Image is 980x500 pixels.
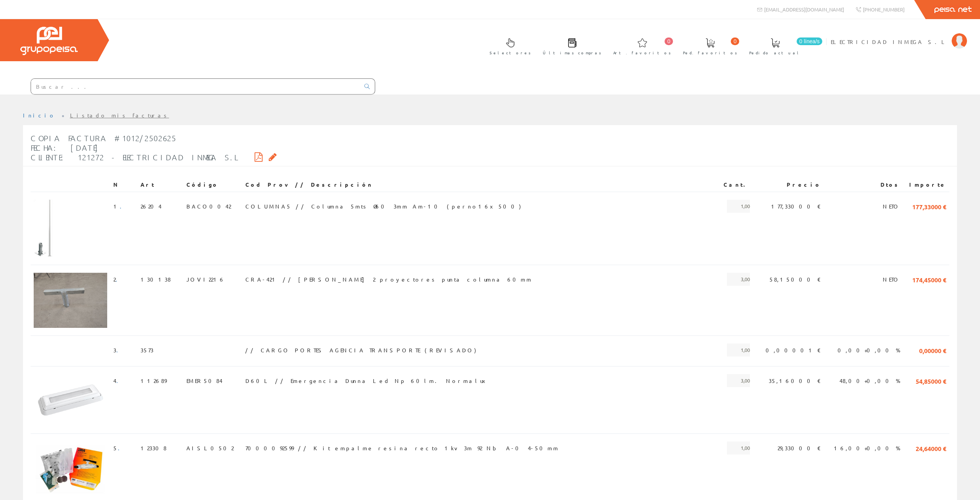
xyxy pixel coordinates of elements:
[186,200,231,213] span: BACO0042
[916,441,946,454] span: 24,64000 €
[34,273,107,328] img: Foto artículo (192x144)
[727,344,750,357] span: 1,00
[34,374,107,426] img: Foto artículo (192x135.46566321731)
[113,200,126,213] span: 1
[764,6,844,13] span: [EMAIL_ADDRESS][DOMAIN_NAME]
[245,441,559,454] span: 7000092599 // Kit empalme resina recto 1kv 3m 92 Nb A-0 4-50mm
[883,200,900,213] span: NETO
[753,178,824,192] th: Precio
[186,273,225,286] span: JOVI2216
[20,27,78,55] img: Grupo Peisa
[749,49,801,57] span: Pedido actual
[718,178,753,192] th: Cant.
[116,276,122,283] a: .
[482,32,535,60] a: Selectores
[140,441,167,454] span: 123308
[831,32,967,39] a: ELECTRICIDAD INMEGA S.L
[31,134,236,162] span: Copia Factura #1012/2502625 Fecha: [DATE] Cliente: 121272 - ELECTRICIDAD INMEGA S.L
[186,374,222,387] span: EMER5084
[863,6,905,13] span: [PHONE_NUMBER]
[137,178,183,192] th: Art
[769,273,821,286] span: 58,15000 €
[34,200,53,257] img: Foto artículo (51.240875912409x150)
[116,377,123,384] a: .
[883,273,900,286] span: NETO
[118,445,124,451] a: .
[727,374,750,387] span: 3,00
[903,178,949,192] th: Importe
[727,273,750,286] span: 3,00
[34,441,107,497] img: Foto artículo (192x144.71111111111)
[771,200,821,213] span: 177,33000 €
[919,344,946,357] span: 0,00000 €
[140,273,171,286] span: 130138
[255,154,263,160] i: Descargar PDF
[116,347,123,353] a: .
[665,37,673,45] span: 0
[140,200,162,213] span: 26204
[245,374,491,387] span: D60L // Emergencia Dunna Led Np 60lm. Normalux
[186,441,234,454] span: AISL0502
[70,112,169,119] a: Listado mis facturas
[838,344,900,357] span: 0,00+0,00 %
[613,49,671,57] span: Art. favoritos
[831,38,948,46] span: ELECTRICIDAD INMEGA S.L
[912,273,946,286] span: 174,45000 €
[797,37,822,45] span: 0 línea/s
[113,273,122,286] span: 2
[535,32,605,60] a: Últimas compras
[727,200,750,213] span: 1,00
[912,200,946,213] span: 177,33000 €
[269,154,277,160] i: Solicitar por email copia de la factura
[23,112,56,119] a: Inicio
[490,49,531,57] span: Selectores
[543,49,601,57] span: Últimas compras
[113,344,123,357] span: 3
[242,178,718,192] th: Cod Prov // Descripción
[731,37,739,45] span: 0
[777,441,821,454] span: 29,33000 €
[245,344,476,357] span: // CARGO PORTES AGENCIA TRANSPORTE (REVISADO)
[840,374,900,387] span: 48,00+0,00 %
[824,178,903,192] th: Dtos
[120,203,126,210] a: .
[140,344,154,357] span: 3573
[916,374,946,387] span: 54,85000 €
[113,441,124,454] span: 5
[245,200,521,213] span: COLUMNA5 // Columna 5mts Ø60 3mm Am-10 (perno16x500)
[766,344,821,357] span: 0,00001 €
[183,178,242,192] th: Código
[683,49,737,57] span: Ped. favoritos
[31,79,360,94] input: Buscar ...
[769,374,821,387] span: 35,16000 €
[113,374,123,387] span: 4
[110,178,137,192] th: N
[727,441,750,454] span: 1,00
[245,273,532,286] span: CRA-421 // [PERSON_NAME] 2 proyectores punta columna 60mm
[140,374,167,387] span: 112689
[834,441,900,454] span: 16,00+0,00 %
